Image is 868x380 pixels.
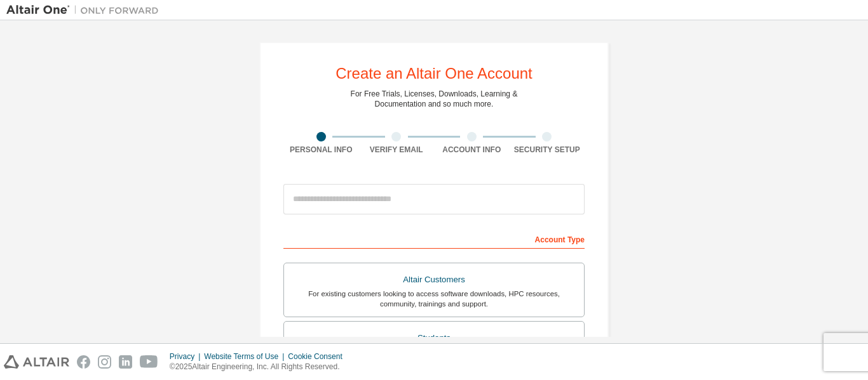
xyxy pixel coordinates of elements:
div: Security Setup [510,145,585,155]
img: youtube.svg [140,355,158,369]
img: altair_logo.svg [4,355,69,369]
img: facebook.svg [77,355,90,369]
div: Cookie Consent [288,351,349,362]
div: Privacy [170,351,204,362]
div: Account Type [283,228,585,249]
img: instagram.svg [98,355,111,369]
div: Verify Email [359,145,435,155]
div: Students [292,329,576,347]
div: Account Info [434,145,510,155]
div: For Free Trials, Licenses, Downloads, Learning & Documentation and so much more. [351,89,518,109]
div: Create an Altair One Account [336,66,532,81]
div: Website Terms of Use [204,351,288,362]
p: © 2025 Altair Engineering, Inc. All Rights Reserved. [170,362,350,372]
img: linkedin.svg [119,355,132,369]
img: Altair One [6,4,165,16]
div: For existing customers looking to access software downloads, HPC resources, community, trainings ... [292,289,576,309]
div: Personal Info [283,145,359,155]
div: Altair Customers [292,271,576,289]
